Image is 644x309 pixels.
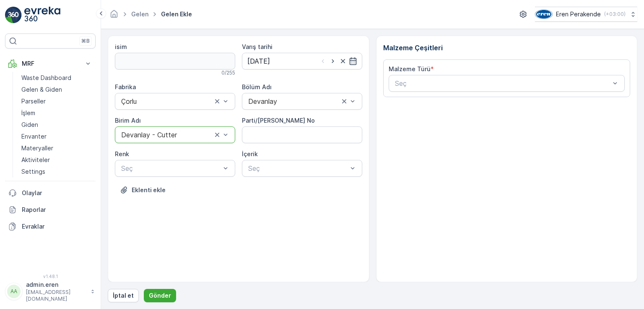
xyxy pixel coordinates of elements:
[5,281,96,302] button: AAadmin.eren[EMAIL_ADDRESS][DOMAIN_NAME]
[115,150,129,157] label: Renk
[5,185,96,201] a: Olaylar
[115,43,127,50] label: isim
[24,7,60,23] img: logo_light-DOdMpM7g.png
[18,166,96,178] a: Settings
[18,95,96,107] a: Parseller
[7,285,21,298] div: AA
[18,142,96,154] a: Materyaller
[22,206,92,214] p: Raporlar
[115,83,136,90] label: Fabrika
[26,289,86,302] p: [EMAIL_ADDRESS][DOMAIN_NAME]
[5,201,96,218] a: Raporlar
[108,289,139,302] button: İptal et
[26,281,86,289] p: admin.eren
[132,186,166,194] p: Eklenti ekle
[18,107,96,119] a: İşlem
[159,10,194,18] span: Gelen ekle
[115,117,141,124] label: Birim Adı
[5,55,96,72] button: MRF
[242,53,362,70] input: dd/mm/yyyy
[242,117,315,124] label: Parti/[PERSON_NAME] No
[21,144,53,152] p: Materyaller
[21,156,50,164] p: Aktiviteler
[18,84,96,95] a: Gelen & Giden
[81,38,90,44] p: ⌘B
[18,119,96,131] a: Giden
[21,109,35,117] p: İşlem
[389,65,431,72] label: Malzeme Türü
[21,132,47,141] p: Envanter
[5,218,96,235] a: Evraklar
[248,163,348,173] p: Seç
[5,274,96,279] span: v 1.48.1
[221,70,235,76] p: 0 / 255
[22,189,92,197] p: Olaylar
[109,13,119,20] a: Ana Sayfa
[5,7,22,23] img: logo
[21,121,38,129] p: Giden
[556,10,601,18] p: Eren Perakende
[22,59,79,68] p: MRF
[22,222,92,231] p: Evraklar
[395,78,610,88] p: Seç
[242,43,273,50] label: Varış tarihi
[113,291,134,300] p: İptal et
[21,167,45,176] p: Settings
[18,72,96,84] a: Waste Dashboard
[21,97,46,106] p: Parseller
[604,11,626,18] p: ( +03:00 )
[149,291,171,300] p: Gönder
[144,289,176,302] button: Gönder
[115,183,171,197] button: Dosya Yükle
[18,154,96,166] a: Aktiviteler
[242,83,272,90] label: Bölüm Adı
[242,150,258,157] label: İçerik
[535,7,637,22] button: Eren Perakende(+03:00)
[383,43,631,53] p: Malzeme Çeşitleri
[535,10,553,19] img: image_16_2KwAvdm.png
[131,10,148,18] a: Gelen
[18,131,96,142] a: Envanter
[21,85,62,94] p: Gelen & Giden
[21,74,71,82] p: Waste Dashboard
[121,163,221,173] p: Seç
